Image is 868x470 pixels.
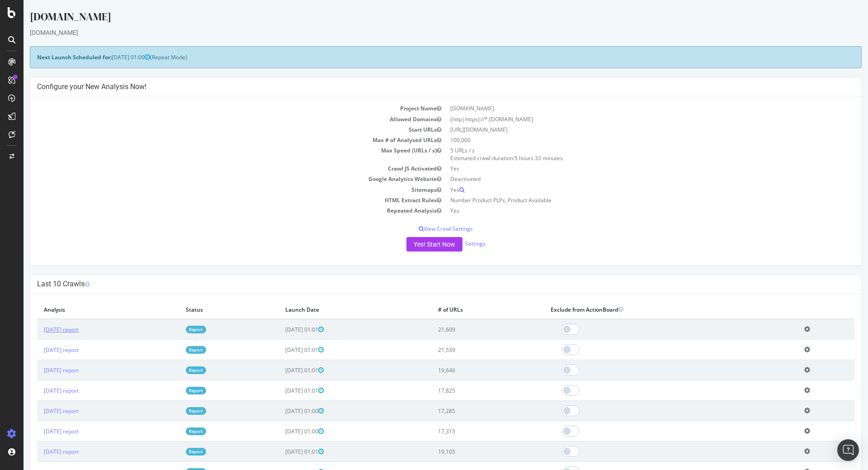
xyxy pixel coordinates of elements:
[162,427,183,435] a: Report
[162,366,183,374] a: Report
[162,448,183,456] a: Report
[262,387,300,394] span: [DATE] 01:01
[422,135,831,145] td: 100,000
[20,407,55,415] a: [DATE] report
[14,103,422,114] td: Project Name
[20,326,55,333] a: [DATE] report
[408,442,520,462] td: 19,105
[837,439,859,461] div: Open Intercom Messenger
[20,448,55,456] a: [DATE] report
[408,319,520,340] td: 21,609
[20,366,55,374] a: [DATE] report
[262,448,300,456] span: [DATE] 01:01
[422,195,831,205] td: Number Product PLPs, Product Available
[262,366,300,374] span: [DATE] 01:01
[422,103,831,114] td: [DOMAIN_NAME]
[14,135,422,145] td: Max # of Analysed URLs
[262,346,300,354] span: [DATE] 01:01
[6,46,838,68] div: (Repeat Mode)
[14,82,831,91] h4: Configure your New Analysis Now!
[162,387,183,394] a: Report
[14,225,831,233] p: View Crawl Settings
[162,346,183,354] a: Report
[422,145,831,163] td: 5 URLs / s Estimated crawl duration:
[422,174,831,184] td: Deactivated
[14,124,422,135] td: Start URLs
[14,280,831,289] h4: Last 10 Crawls
[6,28,838,37] div: [DOMAIN_NAME]
[422,163,831,174] td: Yes
[14,195,422,205] td: HTML Extract Rules
[88,53,127,61] span: [DATE] 01:00
[491,154,539,162] span: 5 hours 33 minutes
[162,326,183,333] a: Report
[6,9,838,28] div: [DOMAIN_NAME]
[383,237,439,252] button: Yes! Start Now
[14,300,156,319] th: Analysis
[14,174,422,184] td: Google Analytics Website
[408,380,520,401] td: 17,825
[422,114,831,124] td: (http|https)://*.[DOMAIN_NAME]
[20,427,55,435] a: [DATE] report
[408,421,520,442] td: 17,315
[422,185,831,195] td: Yes
[255,300,408,319] th: Launch Date
[422,124,831,135] td: [URL][DOMAIN_NAME]
[14,53,88,61] strong: Next Launch Scheduled for:
[408,360,520,380] td: 19,646
[442,240,462,247] a: Settings
[20,346,55,354] a: [DATE] report
[14,205,422,216] td: Repeated Analysis
[156,300,255,319] th: Status
[408,340,520,360] td: 21,539
[408,401,520,421] td: 17,285
[262,427,300,435] span: [DATE] 01:00
[162,407,183,415] a: Report
[408,300,520,319] th: # of URLs
[262,407,300,415] span: [DATE] 01:00
[14,145,422,163] td: Max Speed (URLs / s)
[262,326,300,333] span: [DATE] 01:01
[14,114,422,124] td: Allowed Domains
[14,185,422,195] td: Sitemaps
[520,300,774,319] th: Exclude from ActionBoard
[14,163,422,174] td: Crawl JS Activated
[20,387,55,394] a: [DATE] report
[422,205,831,216] td: Yes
